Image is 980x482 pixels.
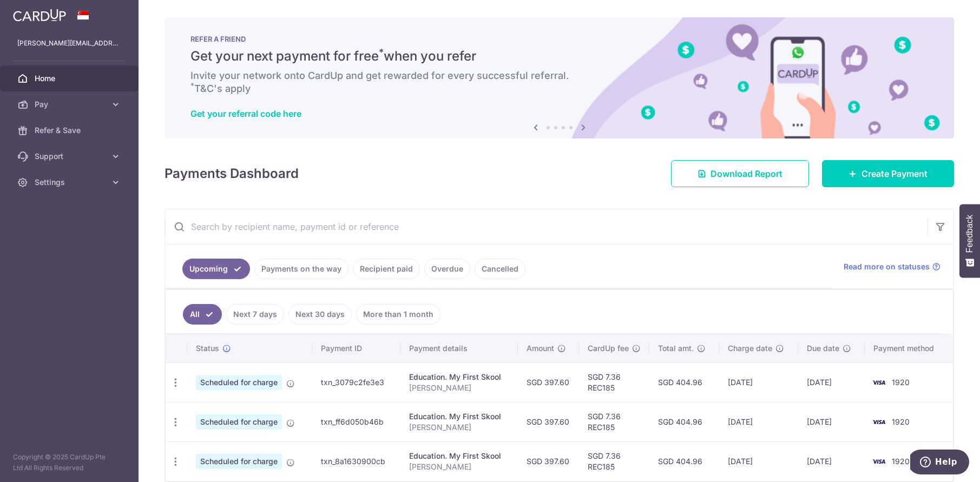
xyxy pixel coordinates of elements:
[190,35,928,43] p: REFER A FRIEND
[719,362,798,402] td: [DATE]
[226,304,284,325] a: Next 7 days
[409,461,509,472] p: [PERSON_NAME]
[844,261,940,272] a: Read more on statuses
[165,17,954,138] img: RAF banner
[798,362,865,402] td: [DATE]
[865,334,953,362] th: Payment method
[196,414,282,430] span: Scheduled for charge
[196,454,282,469] span: Scheduled for charge
[579,441,649,481] td: SGD 7.36 REC185
[844,261,930,272] span: Read more on statuses
[475,259,525,279] a: Cancelled
[649,402,719,441] td: SGD 404.96
[13,9,66,22] img: CardUp
[356,304,440,325] a: More than 1 month
[182,259,250,279] a: Upcoming
[518,402,579,441] td: SGD 397.60
[959,204,980,278] button: Feedback - Show survey
[807,343,839,354] span: Due date
[518,362,579,402] td: SGD 397.60
[719,402,798,441] td: [DATE]
[288,304,352,325] a: Next 30 days
[312,402,400,441] td: txn_ff6d050b46b
[518,441,579,481] td: SGD 397.60
[649,441,719,481] td: SGD 404.96
[910,450,969,477] iframe: Opens a widget where you can find more information
[892,457,910,466] span: 1920
[400,334,518,362] th: Payment details
[711,167,782,180] span: Download Report
[35,73,106,84] span: Home
[35,151,106,162] span: Support
[527,343,554,354] span: Amount
[658,343,694,354] span: Total amt.
[254,259,348,279] a: Payments on the way
[353,259,420,279] a: Recipient paid
[196,375,282,390] span: Scheduled for charge
[409,422,509,433] p: [PERSON_NAME]
[409,382,509,393] p: [PERSON_NAME]
[35,99,106,110] span: Pay
[649,362,719,402] td: SGD 404.96
[424,259,470,279] a: Overdue
[671,160,809,187] a: Download Report
[190,48,928,65] h5: Get your next payment for free when you refer
[409,372,509,382] div: Education. My First Skool
[190,69,928,95] h6: Invite your network onto CardUp and get rewarded for every successful referral. T&C's apply
[798,402,865,441] td: [DATE]
[579,402,649,441] td: SGD 7.36 REC185
[312,362,400,402] td: txn_3079c2fe3e3
[183,304,222,325] a: All
[579,362,649,402] td: SGD 7.36 REC185
[312,441,400,481] td: txn_8a1630900cb
[861,167,928,180] span: Create Payment
[892,378,910,387] span: 1920
[965,215,975,253] span: Feedback
[196,343,219,354] span: Status
[728,343,772,354] span: Charge date
[35,177,106,188] span: Settings
[798,441,865,481] td: [DATE]
[165,164,299,183] h4: Payments Dashboard
[17,38,121,49] p: [PERSON_NAME][EMAIL_ADDRESS][DOMAIN_NAME]
[588,343,629,354] span: CardUp fee
[409,451,509,461] div: Education. My First Skool
[190,108,301,119] a: Get your referral code here
[822,160,954,187] a: Create Payment
[35,125,106,136] span: Refer & Save
[868,455,890,468] img: Bank Card
[165,209,928,244] input: Search by recipient name, payment id or reference
[409,411,509,422] div: Education. My First Skool
[892,417,910,426] span: 1920
[868,415,890,428] img: Bank Card
[868,376,890,389] img: Bank Card
[312,334,400,362] th: Payment ID
[719,441,798,481] td: [DATE]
